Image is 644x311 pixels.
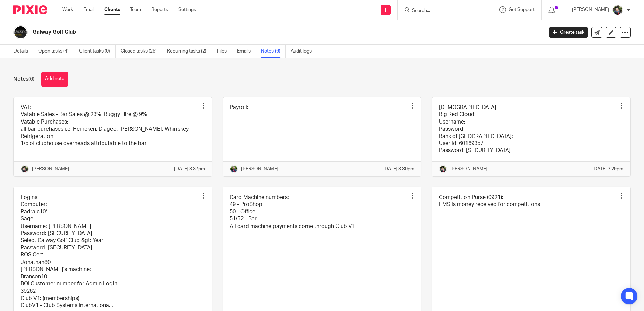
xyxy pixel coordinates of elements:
p: [PERSON_NAME] [572,6,609,13]
a: Notes (6) [261,45,286,58]
img: Jade.jpeg [612,5,623,15]
a: Closed tasks (25) [121,45,162,58]
img: Jade.jpeg [21,165,29,173]
a: Team [130,6,141,13]
a: Details [13,45,33,58]
img: Logo.png [13,25,28,39]
a: Audit logs [291,45,317,58]
p: [PERSON_NAME] [32,166,69,172]
img: download.png [230,165,238,173]
p: [PERSON_NAME] [450,166,487,172]
a: Recurring tasks (2) [167,45,212,58]
h2: Galway Golf Club [33,29,438,36]
button: Add note [41,72,68,87]
p: [DATE] 3:29pm [592,166,623,172]
input: Search [411,8,472,14]
p: [DATE] 3:30pm [383,166,414,172]
a: Client tasks (0) [79,45,116,58]
p: [PERSON_NAME] [241,166,278,172]
a: Clients [104,6,120,13]
span: Get Support [509,7,535,12]
a: Files [217,45,232,58]
a: Settings [178,6,196,13]
a: Create task [549,27,588,38]
h1: Notes [13,76,35,83]
a: Reports [151,6,168,13]
a: Work [62,6,73,13]
img: Pixie [13,5,47,14]
a: Open tasks (4) [38,45,74,58]
a: Email [83,6,94,13]
span: (6) [28,76,35,82]
p: [DATE] 3:37pm [174,166,205,172]
a: Emails [237,45,256,58]
img: Jade.jpeg [439,165,447,173]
